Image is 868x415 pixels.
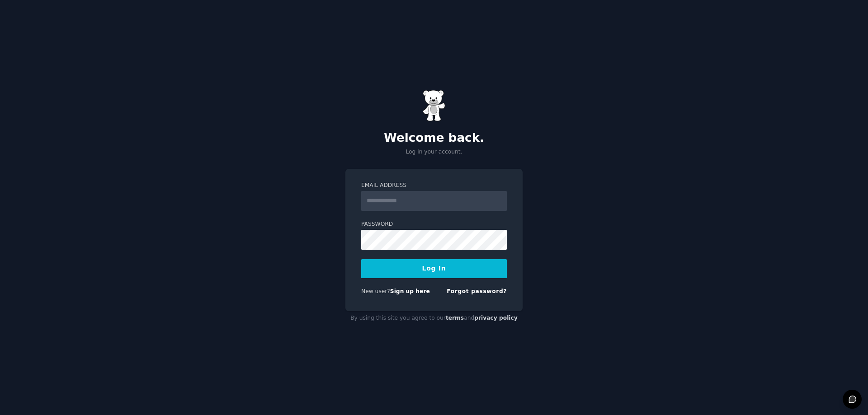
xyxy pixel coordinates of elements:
label: Password [361,220,507,228]
a: privacy policy [474,315,518,321]
a: Forgot password? [447,288,507,294]
label: Email Address [361,182,507,190]
a: terms [446,315,464,321]
div: By using this site you agree to our and [345,311,523,326]
a: Sign up here [390,288,430,294]
img: Gummy Bear [423,90,445,121]
p: Log in your account. [345,148,523,156]
button: Log In [361,259,507,278]
span: New user? [361,288,390,294]
h2: Welcome back. [345,131,523,145]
